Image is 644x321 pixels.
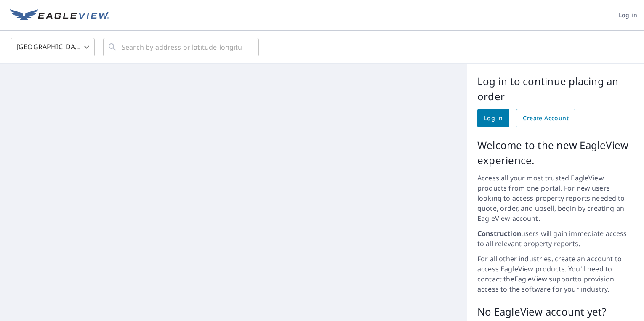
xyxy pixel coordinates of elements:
a: Log in [477,109,509,127]
span: Log in [484,113,503,124]
a: Create Account [516,109,575,127]
span: Log in [619,10,637,21]
p: Log in to continue placing an order [477,74,634,104]
p: No EagleView account yet? [477,304,634,319]
div: [GEOGRAPHIC_DATA] [11,35,95,59]
strong: Construction [477,229,521,238]
p: users will gain immediate access to all relevant property reports. [477,228,634,249]
p: For all other industries, create an account to access EagleView products. You'll need to contact ... [477,254,634,294]
p: Welcome to the new EagleView experience. [477,138,634,168]
a: EagleView support [514,274,575,284]
p: Access all your most trusted EagleView products from one portal. For new users looking to access ... [477,173,634,223]
input: Search by address or latitude-longitude [122,35,242,59]
img: EV Logo [10,9,109,22]
span: Create Account [523,113,569,124]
